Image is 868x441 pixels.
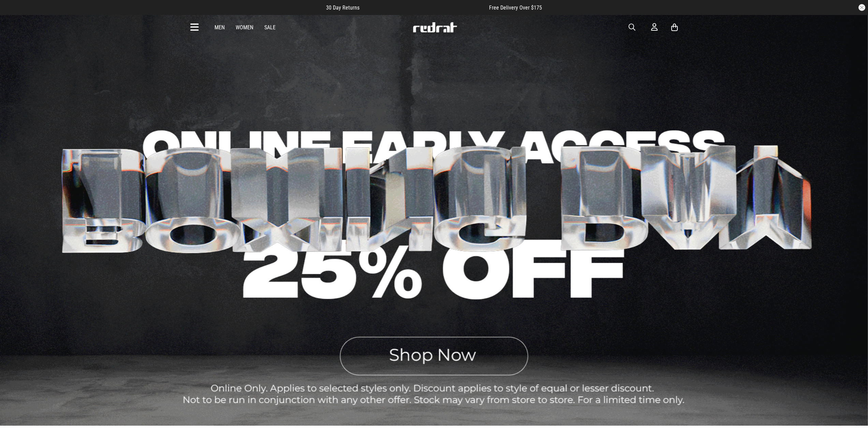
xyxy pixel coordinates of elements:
[264,24,276,31] a: Sale
[373,4,475,11] iframe: Customer reviews powered by Trustpilot
[236,24,253,31] a: Women
[489,4,542,11] span: Free Delivery Over $175
[215,24,225,31] a: Men
[326,4,359,11] span: 30 Day Returns
[412,22,457,32] img: Redrat logo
